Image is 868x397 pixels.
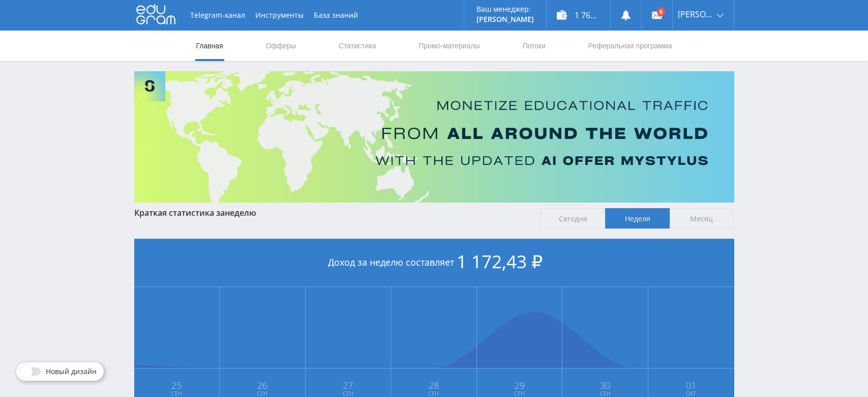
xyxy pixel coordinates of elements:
span: 1 172,43 ₽ [457,249,543,273]
span: [PERSON_NAME] [678,10,713,18]
span: 27 [306,381,391,389]
div: Доход за неделю составляет [134,239,734,287]
span: 01 [649,381,734,389]
a: Промо-материалы [417,31,481,61]
img: Banner [134,71,734,203]
span: Новый дизайн [46,367,97,376]
span: 28 [392,381,476,389]
span: Месяц [670,208,734,229]
div: Краткая статистика за [134,208,531,217]
p: Ваш менеджер: [476,5,534,13]
a: Офферы [265,31,297,61]
span: неделю [225,207,256,218]
span: 30 [563,381,647,389]
span: 29 [477,381,562,389]
span: Неделя [605,208,670,229]
span: 26 [220,381,305,389]
p: [PERSON_NAME] [476,15,534,23]
a: Главная [195,31,224,61]
span: 25 [135,381,219,389]
a: Потоки [521,31,547,61]
a: Реферальная программа [587,31,673,61]
a: Статистика [338,31,377,61]
span: Сегодня [541,208,605,229]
